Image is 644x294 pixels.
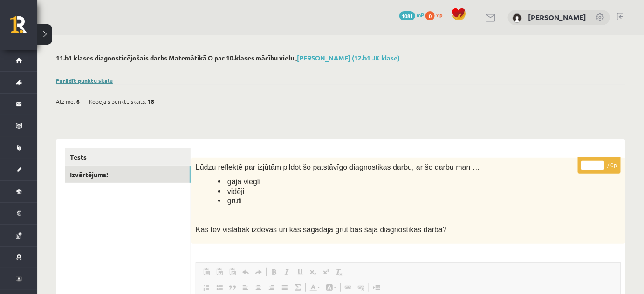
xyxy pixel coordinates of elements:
[355,281,368,294] a: Atsaistīt
[307,281,323,294] a: Teksta krāsa
[200,281,213,294] a: Ievietot/noņemt numurētu sarakstu
[342,281,355,294] a: Saite (vadīšanas taustiņš+K)
[307,266,320,278] a: Apakšraksts
[227,197,242,205] span: grūti
[196,226,447,234] span: Kas tev vislabāk izdevās un kas sagādāja grūtības šajā diagnostikas darbā?
[239,266,252,278] a: Atcelt (vadīšanas taustiņš+Z)
[56,54,625,62] h2: 11.b1 klases diagnosticējošais darbs Matemātikā O par 10.klases mācību vielu ,
[252,266,265,278] a: Atkārtot (vadīšanas taustiņš+Y)
[267,266,281,278] a: Treknraksts (vadīšanas taustiņš+B)
[528,13,586,22] a: [PERSON_NAME]
[320,266,333,278] a: Augšraksts
[294,266,307,278] a: Pasvītrojums (vadīšanas taustiņš+U)
[417,11,424,19] span: mP
[281,266,294,278] a: Slīpraksts (vadīšanas taustiņš+I)
[10,16,37,40] a: Rīgas 1. Tālmācības vidusskola
[213,266,226,278] a: Ievietot kā vienkāršu tekstu (vadīšanas taustiņš+pārslēgšanas taustiņš+V)
[226,266,239,278] a: Ievietot no Worda
[370,281,383,294] a: Ievietot lapas pārtraukumu drukai
[56,94,75,108] span: Atzīme:
[265,281,278,294] a: Izlīdzināt pa labi
[213,281,226,294] a: Ievietot/noņemt sarakstu ar aizzīmēm
[9,9,415,34] body: Bagātinātā teksta redaktors, wiswyg-editor-user-answer-47024939099160
[89,94,146,108] span: Kopējais punktu skaits:
[297,53,400,62] a: [PERSON_NAME] (12.b1 JK klase)
[239,281,252,294] a: Izlīdzināt pa kreisi
[65,166,191,183] a: Izvērtējums!
[226,281,239,294] a: Bloka citāts
[200,266,213,278] a: Ielīmēt (vadīšanas taustiņš+V)
[399,11,424,19] a: 1081 mP
[399,11,415,20] span: 1081
[227,187,244,195] span: vidēji
[578,157,621,174] p: / 0p
[291,281,304,294] a: Math
[56,77,113,84] a: Parādīt punktu skalu
[65,148,191,166] a: Tests
[323,281,339,294] a: Fona krāsa
[425,11,447,19] a: 0 xp
[436,11,442,19] span: xp
[148,94,154,108] span: 18
[425,11,435,20] span: 0
[76,94,80,108] span: 6
[227,178,260,186] span: gāja viegli
[196,163,480,171] span: Lūdzu reflektē par izjūtām pildot šo patstāvīgo diagnostikas darbu, ar šo darbu man …
[513,13,522,23] img: Marina Galanceva
[333,266,346,278] a: Noņemt stilus
[278,281,291,294] a: Izlīdzināt malas
[252,281,265,294] a: Centrēti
